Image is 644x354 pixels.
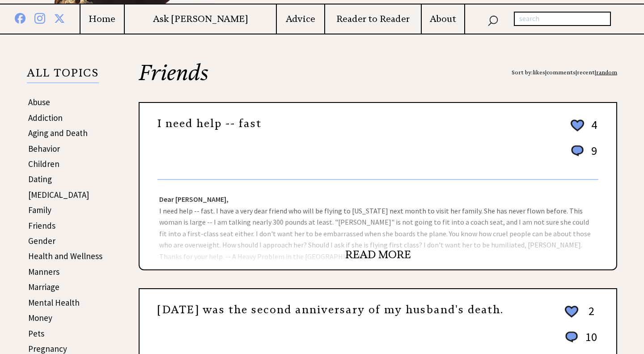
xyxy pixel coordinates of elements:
[422,13,464,25] a: About
[140,180,616,269] div: I need help -- fast. I have a very dear friend who will be flying to [US_STATE] next month to vis...
[54,12,65,24] img: x%20blue.png
[28,266,59,277] a: Manners
[596,69,617,76] a: random
[28,281,59,292] a: Marriage
[28,143,60,154] a: Behavior
[157,117,262,130] a: I need help -- fast
[563,304,580,320] img: heart_outline%202.png
[569,144,585,158] img: message_round%201.png
[325,13,421,25] a: Reader to Reader
[15,11,25,24] img: facebook%20blue.png
[512,62,617,83] div: Sort by: | | |
[28,112,63,123] a: Addiction
[28,297,80,308] a: Mental Health
[28,328,44,339] a: Pets
[345,248,411,261] a: READ MORE
[80,13,124,25] a: Home
[125,13,276,25] a: Ask [PERSON_NAME]
[563,330,580,344] img: message_round%201.png
[28,189,89,200] a: [MEDICAL_DATA]
[514,12,611,26] input: search
[587,117,597,142] td: 4
[487,13,498,26] img: search_nav.png
[569,118,585,133] img: heart_outline%202.png
[28,205,51,215] a: Family
[28,312,52,323] a: Money
[28,220,55,231] a: Friends
[28,158,59,169] a: Children
[157,303,504,316] a: [DATE] was the second anniversary of my husband's death.
[159,195,229,204] strong: Dear [PERSON_NAME],
[547,69,576,76] a: comments
[28,343,67,354] a: Pregnancy
[581,303,597,328] td: 2
[581,329,597,353] td: 10
[139,62,617,102] h2: Friends
[587,143,597,167] td: 9
[28,128,88,138] a: Aging and Death
[533,69,545,76] a: likes
[28,97,50,107] a: Abuse
[277,13,324,25] a: Advice
[27,68,99,83] p: ALL TOPICS
[28,235,55,246] a: Gender
[28,251,102,261] a: Health and Wellness
[28,174,52,184] a: Dating
[34,11,45,24] img: instagram%20blue.png
[577,69,595,76] a: recent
